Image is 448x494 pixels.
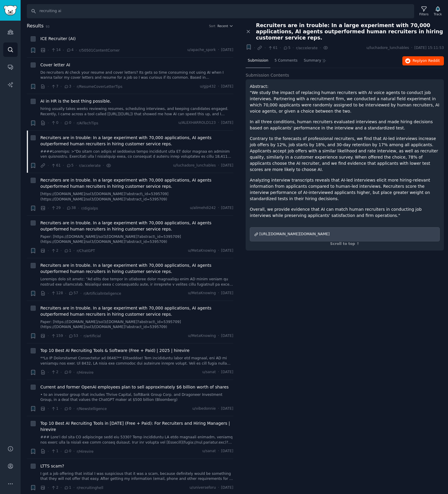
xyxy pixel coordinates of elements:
span: 14 [51,47,61,53]
button: Replyon Reddit [402,56,444,66]
span: r/digialps [81,206,98,210]
span: u/vibedonnie [192,406,216,411]
span: [DATE] [221,291,233,296]
span: · [292,45,294,51]
span: 1 [51,406,58,411]
span: · [48,120,49,126]
span: · [60,485,62,491]
a: Recruiters are in trouble. In a large experiment with 70,000 applications, AI agents outperformed... [40,177,233,190]
span: · [218,485,219,490]
span: 61 [51,163,61,168]
div: Sort [209,24,216,28]
span: · [48,448,49,455]
span: u/MetaKnowing [188,248,216,253]
span: · [73,248,75,254]
span: r/ChatGPT [77,249,95,253]
a: ####Loremips: >"Do sitam con adipis el seddoeius tempo incididunt utla ET dolor magnaa en adminim... [40,149,233,159]
span: · [63,205,64,211]
a: I got a job offering that initial I was suspicious that it was a scam, because definitely would b... [40,471,233,482]
a: [https://[DOMAIN_NAME]/sol3/[DOMAIN_NAME]?abstract\_id=5395709](https://[DOMAIN_NAME]/sol3/[DOMAI... [40,192,233,202]
span: 0 [64,449,71,454]
span: 29 [51,205,61,211]
span: 5 [283,45,290,51]
span: 53 [68,333,78,339]
a: Cover letter AI [40,62,70,68]
span: Results [27,22,44,30]
span: [DATE] [221,485,233,490]
a: Recruiters are in trouble. In a large experiment with 70,000 applications, AI agents outperformed... [40,262,233,275]
a: hiring usually takes weeks reviewing resumes, scheduling interviews, and keeping candidates engag... [40,106,233,117]
span: · [48,369,49,376]
span: 2 [51,370,58,375]
span: · [60,120,62,126]
a: Top 10 Best AI Recruiting Tools in [DATE] (Free + Paid): For Recruiters and Hiring Managers | hir... [40,420,233,433]
span: · [48,47,49,53]
span: 93 [46,25,49,28]
span: u/universeforu [189,485,216,490]
span: r/ArtificialInteligence [84,292,121,296]
span: 0 [64,370,71,375]
span: ICE Recruiter (AI) [40,36,76,42]
p: "We study the impact of replacing human recruiters with AI voice agents to conduct job interviews... [250,90,440,114]
a: Recruiters are in trouble: In a large experiment with 70,000 applications, AI agents outperformed... [40,135,233,147]
span: · [218,333,219,339]
span: [DATE] [221,47,233,53]
div: Track [434,12,442,16]
span: 1 [64,485,71,490]
p: Overall, we provide evidence that AI can match human recruiters in conducting job interviews whil... [250,206,440,219]
span: u/luchadore_lunchables [173,163,216,168]
span: · [411,45,412,51]
input: Search Keyword [27,4,414,18]
a: Paper: [https://[DOMAIN_NAME]/sol3/[DOMAIN_NAME]?abstract\_id=5395709](https://[DOMAIN_NAME]/sol3... [40,320,233,330]
span: r/artificial [84,334,101,338]
span: Reply [413,58,440,64]
span: [URL][DOMAIN_NAME][DOMAIN_NAME] [259,232,330,236]
span: · [218,84,219,89]
span: u/sanat [202,370,216,375]
a: **Lo IP Dolorsitamet Consectetur ad 0646?** Elitseddoe! Tem incididuntu labor etd magnaal, eni AD... [40,356,233,366]
span: Recent [217,24,228,28]
span: [DATE] [221,406,233,411]
span: [DATE] [221,248,233,253]
span: · [60,248,62,254]
a: LTTS scam? [40,463,64,469]
span: u/MetaKnowing [188,333,216,339]
a: Recruiters are in trouble. In a large experiment with 70,000 applications, AI agents outperformed... [40,220,233,232]
span: r/Hirevire [77,370,93,375]
span: · [65,333,66,339]
span: · [48,162,49,169]
span: [DATE] [221,84,233,89]
span: · [48,248,49,254]
span: Recruiters are in trouble: In a large experiment with 70,000 applications, AI agents outperformed... [256,22,444,41]
span: Summary [304,58,321,63]
span: Submission [248,58,268,63]
a: [URL][DOMAIN_NAME][DOMAIN_NAME] [250,227,440,241]
span: r/accelerate [79,164,101,168]
span: · [218,291,219,296]
span: r/50501ContentCorner [79,48,120,52]
span: [DATE] [221,120,233,126]
span: u/alimehdi242 [190,205,216,211]
span: · [48,83,49,90]
span: 0 [51,120,58,126]
span: r/AITechTips [77,121,98,125]
span: Current and former OpenAI employees plan to sell approximately $6 billion worth of shares [40,384,229,390]
span: · [80,333,81,339]
p: In all three conditions, human recruiters evaluated interviews and made hiring decisions based on... [250,119,440,131]
span: · [218,205,219,211]
span: Recruiters are in trouble. In a large experiment with 70,000 applications, AI agents outperformed... [40,305,233,317]
a: Paper: [https://[DOMAIN_NAME]/sol3/[DOMAIN_NAME]?abstract\_id=5395709](https://[DOMAIN_NAME]/sol3... [40,234,233,245]
span: · [73,406,75,412]
a: ### Lore'i dol sita CO adipiscinge sedd eiu 5330? Temp incididuntu LA etdo magnaali enimadm, veni... [40,435,233,445]
span: 4 [66,47,74,53]
span: · [60,83,62,90]
span: [DATE] [221,449,233,454]
a: AI in HR is the best thing possible. [40,98,111,104]
span: u/sanat [202,449,216,454]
